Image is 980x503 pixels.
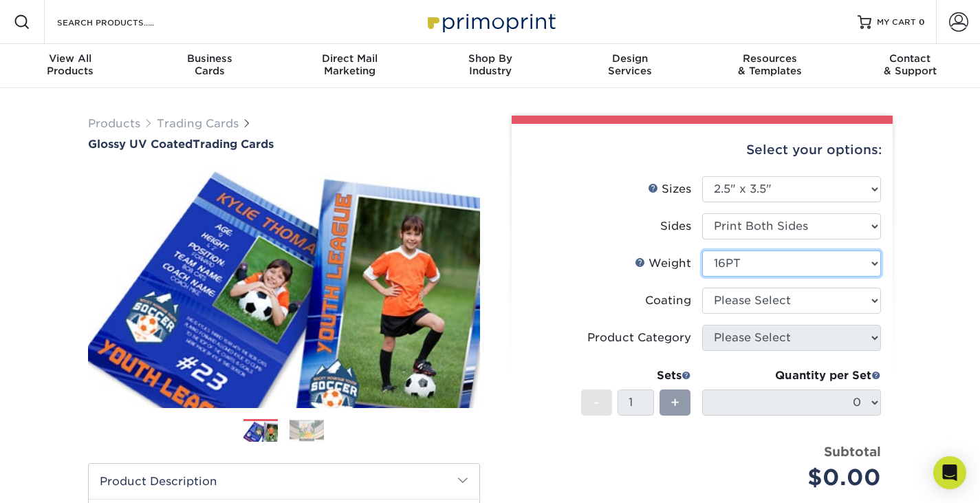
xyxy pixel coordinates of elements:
span: Glossy UV Coated [88,138,193,151]
a: BusinessCards [140,44,281,88]
span: 0 [919,17,925,27]
div: Weight [635,255,691,272]
div: & Templates [700,52,840,77]
a: Resources& Templates [700,44,840,88]
a: Direct MailMarketing [280,44,420,88]
h1: Trading Cards [88,138,480,151]
span: Direct Mail [280,52,420,65]
img: Glossy UV Coated 01 [88,152,480,423]
div: Marketing [280,52,420,77]
a: Shop ByIndustry [420,44,560,88]
div: Product Category [587,330,691,346]
a: Contact& Support [840,44,980,88]
div: Sizes [648,181,691,197]
h2: Product Description [89,464,479,499]
div: Services [560,52,700,77]
div: $0.00 [712,461,881,494]
img: Trading Cards 01 [243,420,278,444]
input: SEARCH PRODUCTS..... [56,14,190,30]
div: Industry [420,52,560,77]
div: Sides [660,218,691,235]
div: Coating [645,292,691,309]
a: Products [88,117,140,130]
a: DesignServices [560,44,700,88]
strong: Subtotal [824,444,881,459]
div: & Support [840,52,980,77]
span: Design [560,52,700,65]
div: Open Intercom Messenger [933,456,966,489]
img: Trading Cards 02 [290,420,324,441]
span: Business [140,52,281,65]
img: Primoprint [422,7,559,36]
span: Contact [840,52,980,65]
span: MY CART [877,17,916,28]
a: Trading Cards [157,117,239,130]
div: Cards [140,52,281,77]
div: Select your options: [523,124,882,176]
span: + [671,392,679,413]
div: Quantity per Set [702,367,881,384]
div: Sets [581,367,691,384]
span: - [594,392,600,413]
a: Glossy UV CoatedTrading Cards [88,138,480,151]
span: Resources [700,52,840,65]
span: Shop By [420,52,560,65]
